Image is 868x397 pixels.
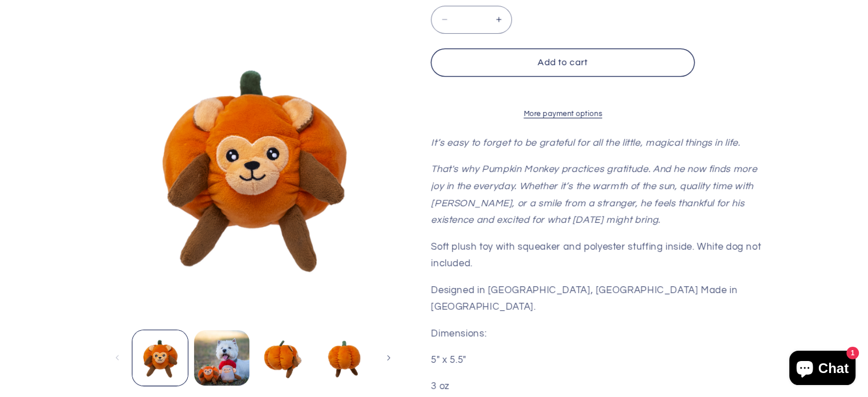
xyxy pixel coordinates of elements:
[431,49,695,77] button: Add to cart
[316,330,372,386] button: Load image 4 in gallery view
[431,325,764,342] p: Dimensions:
[431,138,740,148] em: It’s easy to forget to be grateful for all the little, magical things in life.
[104,18,401,388] media-gallery: Gallery Viewer
[431,238,764,272] p: Soft plush toy with squeaker and polyester stuffing inside. White dog not included.
[431,164,757,225] em: That's why Pumpkin Monkey practices gratitude. And he now finds more joy in the everyday. Whether...
[255,330,310,386] button: Load image 3 in gallery view
[431,381,450,391] span: 3 oz
[376,345,401,370] button: Slide right
[431,109,695,120] a: More payment options
[194,330,249,386] button: Load image 2 in gallery view
[132,330,188,386] button: Load image 1 in gallery view
[431,355,466,365] span: 5" x 5.5"
[786,351,859,388] inbox-online-store-chat: Shopify online store chat
[431,282,764,315] p: Designed in [GEOGRAPHIC_DATA], [GEOGRAPHIC_DATA] Made in [GEOGRAPHIC_DATA].
[104,345,130,370] button: Slide left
